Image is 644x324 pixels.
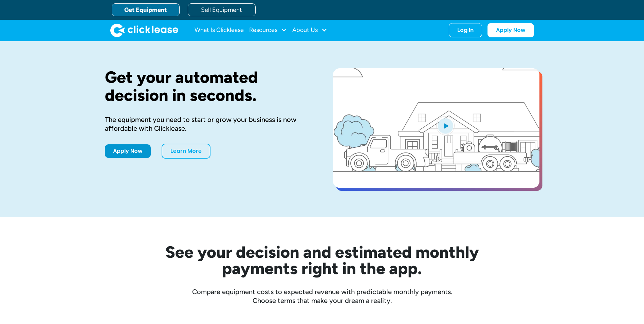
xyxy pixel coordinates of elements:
[112,3,180,16] a: Get Equipment
[457,27,474,34] div: Log In
[110,23,178,37] img: Clicklease logo
[436,116,455,135] img: Blue play button logo on a light blue circular background
[188,3,256,16] a: Sell Equipment
[162,144,210,159] a: Learn More
[110,23,178,37] a: home
[195,23,244,37] a: What Is Clicklease
[487,23,534,37] a: Apply Now
[249,23,287,37] div: Resources
[105,287,539,305] div: Compare equipment costs to expected revenue with predictable monthly payments. Choose terms that ...
[105,144,151,158] a: Apply Now
[333,68,539,188] a: open lightbox
[105,115,311,133] div: The equipment you need to start or grow your business is now affordable with Clicklease.
[132,244,512,276] h2: See your decision and estimated monthly payments right in the app.
[292,23,327,37] div: About Us
[105,68,311,104] h1: Get your automated decision in seconds.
